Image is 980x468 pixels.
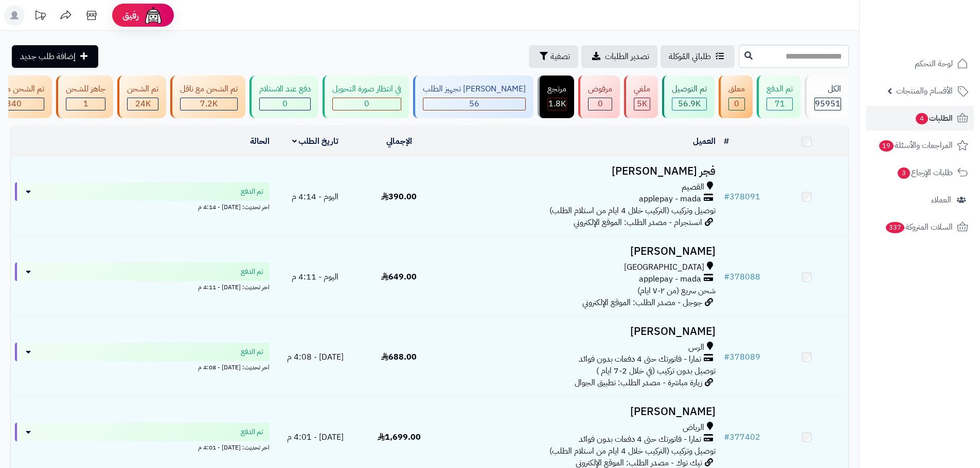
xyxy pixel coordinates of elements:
h3: [PERSON_NAME] [445,406,716,418]
a: معلق 0 [717,76,755,118]
span: تم الدفع [241,267,263,277]
div: اخر تحديث: [DATE] - 4:01 م [15,441,270,452]
span: تصفية [550,50,570,63]
a: تحديثات المنصة [27,5,53,28]
a: الكل95951 [803,76,851,118]
div: 0 [589,98,612,110]
span: 337 [886,222,904,233]
a: #378088 [724,271,760,283]
div: تم الشحن [127,83,158,95]
span: تصدير الطلبات [605,50,649,63]
span: تمارا - فاتورتك حتى 4 دفعات بدون فوائد [579,353,701,365]
span: إضافة طلب جديد [20,50,76,63]
span: 95951 [815,98,841,110]
a: الإجمالي [386,135,412,147]
div: اخر تحديث: [DATE] - 4:08 م [15,361,270,372]
a: الطلبات4 [866,106,974,130]
h3: [PERSON_NAME] [445,326,716,338]
a: طلبات الإرجاع3 [866,160,974,185]
button: تصفية [529,45,578,68]
img: logo-2.png [910,26,970,48]
span: اليوم - 4:11 م [292,271,338,283]
span: طلبات الإرجاع [897,165,953,180]
span: توصيل وتركيب (التركيب خلال 4 ايام من استلام الطلب) [549,445,716,457]
div: 0 [333,98,401,110]
span: الطلبات [915,111,953,125]
a: ملغي 5K [622,76,660,118]
a: لوحة التحكم [866,51,974,76]
span: طلباتي المُوكلة [669,50,711,63]
div: معلق [728,83,745,95]
span: تم الدفع [241,427,263,437]
span: اليوم - 4:14 م [292,191,338,203]
a: تصدير الطلبات [581,45,657,68]
span: 5K [637,98,647,110]
span: زيارة مباشرة - مصدر الطلب: تطبيق الجوال [575,377,702,389]
span: 340 [6,98,22,110]
h3: فجر [PERSON_NAME] [445,165,716,177]
a: إضافة طلب جديد [12,45,98,68]
div: 1 [66,98,105,110]
div: 7222 [181,98,237,110]
a: #378091 [724,191,760,203]
a: # [724,135,729,147]
a: [PERSON_NAME] تجهيز الطلب 56 [411,76,536,118]
div: 1829 [548,98,566,110]
span: العملاء [931,193,951,207]
span: [DATE] - 4:01 م [287,431,344,443]
div: تم التوصيل [672,83,707,95]
div: تم الشحن مع ناقل [180,83,238,95]
div: اخر تحديث: [DATE] - 4:11 م [15,281,270,292]
h3: [PERSON_NAME] [445,246,716,257]
div: تم الدفع [767,83,793,95]
div: الكل [814,83,841,95]
div: [PERSON_NAME] تجهيز الطلب [423,83,526,95]
span: السلات المتروكة [885,220,953,234]
a: تم التوصيل 56.9K [660,76,717,118]
a: تم الشحن 24K [115,76,168,118]
img: ai-face.png [143,5,164,26]
span: تمارا - فاتورتك حتى 4 دفعات بدون فوائد [579,434,701,445]
span: الرياض [683,422,704,434]
span: المراجعات والأسئلة [878,138,953,153]
span: 56.9K [678,98,701,110]
a: #378089 [724,351,760,363]
div: في انتظار صورة التحويل [332,83,401,95]
span: # [724,351,729,363]
a: تم الشحن مع ناقل 7.2K [168,76,247,118]
span: 56 [469,98,479,110]
a: دفع عند الاستلام 0 [247,76,320,118]
span: 688.00 [381,351,417,363]
a: العملاء [866,188,974,212]
span: applepay - mada [639,193,701,205]
a: الحالة [250,135,270,147]
div: 4992 [634,98,650,110]
span: 0 [598,98,603,110]
a: المراجعات والأسئلة19 [866,133,974,158]
span: # [724,271,729,283]
span: 24K [135,98,151,110]
span: لوحة التحكم [915,57,953,71]
span: الرس [688,342,704,353]
span: 0 [734,98,739,110]
span: تم الدفع [241,186,263,197]
span: الأقسام والمنتجات [896,84,953,98]
div: 0 [260,98,310,110]
div: 56 [423,98,525,110]
span: رفيق [122,9,139,22]
span: 4 [916,113,928,124]
div: 0 [729,98,744,110]
span: 0 [282,98,288,110]
span: [DATE] - 4:08 م [287,351,344,363]
div: 24036 [128,98,158,110]
span: توصيل بدون تركيب (في خلال 2-7 ايام ) [596,365,716,377]
span: applepay - mada [639,273,701,285]
a: تم الدفع 71 [755,76,803,118]
span: 3 [898,167,910,179]
span: 7.2K [200,98,218,110]
a: في انتظار صورة التحويل 0 [320,76,411,118]
span: تم الدفع [241,347,263,357]
div: اخر تحديث: [DATE] - 4:14 م [15,201,270,212]
a: طلباتي المُوكلة [661,45,735,68]
div: 56891 [672,98,706,110]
